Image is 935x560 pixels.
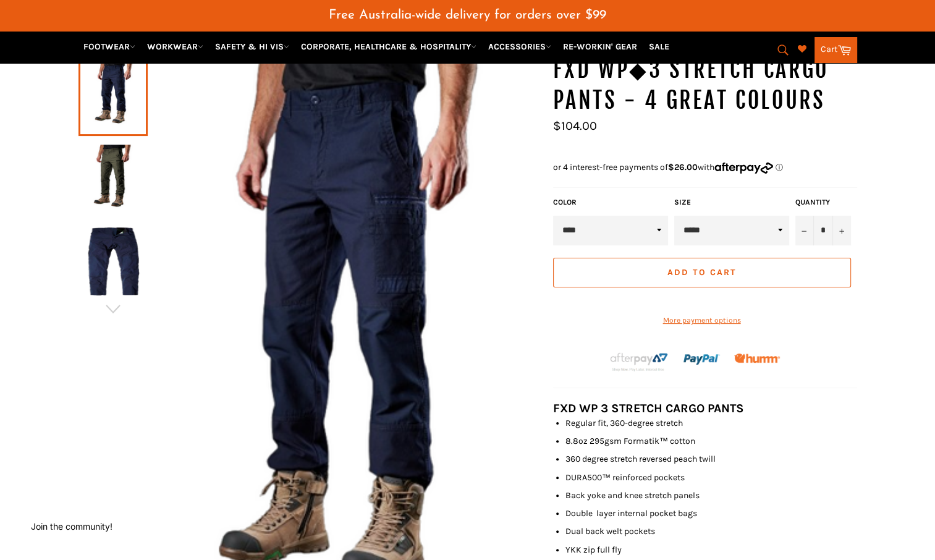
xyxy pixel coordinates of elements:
a: ACCESSORIES [483,36,556,57]
h1: FXD WP◆3 Stretch Cargo Pants - 4 Great Colours [553,54,857,116]
img: FXD WP◆3 Stretch Cargo Pants - 3 Great Colours - Workin' Gear [85,227,142,295]
a: Cart [814,37,857,63]
img: paypal.png [683,341,720,378]
label: Color [553,197,668,208]
img: Humm_core_logo_RGB-01_300x60px_small_195d8312-4386-4de7-b182-0ef9b6303a37.png [734,354,780,363]
img: FXD WP◆3 Stretch Cargo Pants - 4 Great Colours - Workin' Gear [85,145,142,213]
li: Dual back welt pockets [565,525,857,537]
li: DURA500™ reinforced pockets [565,472,857,483]
a: SAFETY & HI VIS [210,36,294,57]
label: Size [674,197,789,208]
a: More payment options [553,315,851,326]
li: 8.8oz 295gsm Formatik™ cotton [565,435,857,447]
a: CORPORATE, HEALTHCARE & HOSPITALITY [296,36,481,57]
img: Afterpay-Logo-on-dark-bg_large.png [609,351,669,372]
li: 360 degree stretch reversed peach twill [565,453,857,465]
li: Regular fit, 360-degree stretch [565,417,857,429]
button: Add to Cart [553,258,851,287]
label: Quantity [795,197,851,208]
button: Join the community! [31,521,112,532]
span: Free Australia-wide delivery for orders over $99 [329,9,606,22]
span: $104.00 [553,119,597,133]
li: Double layer internal pocket bags [565,507,857,519]
li: YKK zip full fly [565,544,857,556]
li: Back yoke and knee stretch panels [565,490,857,501]
span: Add to Cart [667,267,736,278]
a: FOOTWEAR [78,36,140,57]
a: WORKWEAR [142,36,208,57]
button: Reduce item quantity by one [795,216,814,245]
button: Increase item quantity by one [832,216,851,245]
a: RE-WORKIN' GEAR [558,36,642,57]
strong: FXD WP 3 STRETCH CARGO PANTS [553,401,744,415]
a: SALE [644,36,674,57]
